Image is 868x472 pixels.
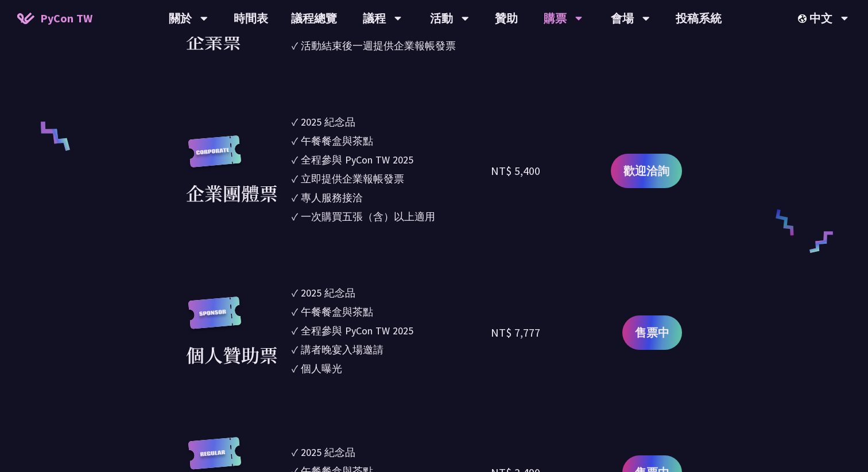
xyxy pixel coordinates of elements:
[292,361,491,376] li: ✓
[611,154,682,188] a: 歡迎洽詢
[186,27,241,54] div: 企業票
[301,342,383,357] div: 講者晚宴入場邀請
[301,114,355,130] div: 2025 紀念品
[623,162,669,180] span: 歡迎洽詢
[292,444,491,460] li: ✓
[635,324,669,341] span: 售票中
[301,209,435,224] div: 一次購買五張（含）以上適用
[292,190,491,205] li: ✓
[292,342,491,357] li: ✓
[798,14,809,23] img: Locale Icon
[292,114,491,130] li: ✓
[622,315,682,350] a: 售票中
[491,324,540,341] div: NT$ 7,777
[186,135,243,180] img: corporate.a587c14.svg
[40,10,92,27] span: PyCon TW
[292,152,491,167] li: ✓
[292,38,491,53] li: ✓
[301,38,456,53] div: 活動結束後一週提供企業報帳發票
[301,152,413,167] div: 全程參與 PyCon TW 2025
[301,285,355,301] div: 2025 紀念品
[301,323,413,338] div: 全程參與 PyCon TW 2025
[491,162,540,180] div: NT$ 5,400
[301,171,404,186] div: 立即提供企業報帳發票
[186,297,243,341] img: sponsor.43e6a3a.svg
[17,13,34,24] img: Home icon of PyCon TW 2025
[301,190,363,205] div: 專人服務接洽
[301,304,373,319] div: 午餐餐盒與茶點
[186,341,278,368] div: 個人贊助票
[301,361,342,376] div: 個人曝光
[292,304,491,319] li: ✓
[6,4,104,33] a: PyCon TW
[292,209,491,224] li: ✓
[186,179,278,206] div: 企業團體票
[292,285,491,301] li: ✓
[301,444,355,460] div: 2025 紀念品
[301,133,373,149] div: 午餐餐盒與茶點
[292,323,491,338] li: ✓
[292,171,491,186] li: ✓
[292,133,491,149] li: ✓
